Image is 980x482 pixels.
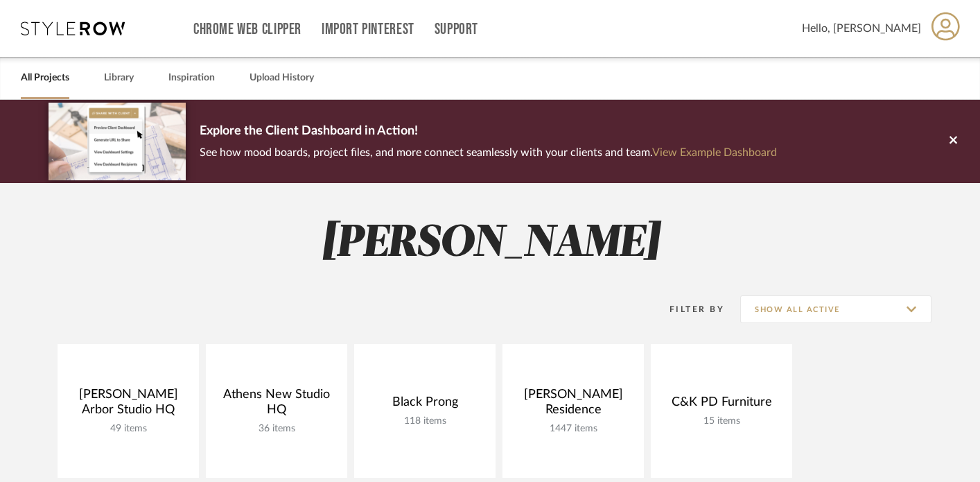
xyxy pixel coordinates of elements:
[322,24,414,35] a: Import Pinterest
[365,395,484,415] div: Black Prong
[662,395,781,415] div: C&K PD Furniture
[193,24,301,35] a: Chrome Web Clipper
[365,415,484,427] div: 118 items
[514,387,633,423] div: [PERSON_NAME] Residence
[69,423,188,435] div: 49 items
[662,415,781,427] div: 15 items
[168,69,215,87] a: Inspiration
[217,387,336,423] div: Athens New Studio HQ
[200,121,777,143] p: Explore the Client Dashboard in Action!
[69,387,188,423] div: [PERSON_NAME] Arbor Studio HQ
[651,302,724,316] div: Filter By
[802,20,921,37] span: Hello, [PERSON_NAME]
[435,24,478,35] a: Support
[200,143,777,162] p: See how mood boards, project files, and more connect seamlessly with your clients and team.
[21,69,69,87] a: All Projects
[514,423,633,435] div: 1447 items
[217,423,336,435] div: 36 items
[652,147,777,158] a: View Example Dashboard
[104,69,134,87] a: Library
[250,69,314,87] a: Upload History
[49,103,186,180] img: d5d033c5-7b12-40c2-a960-1ecee1989c38.png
